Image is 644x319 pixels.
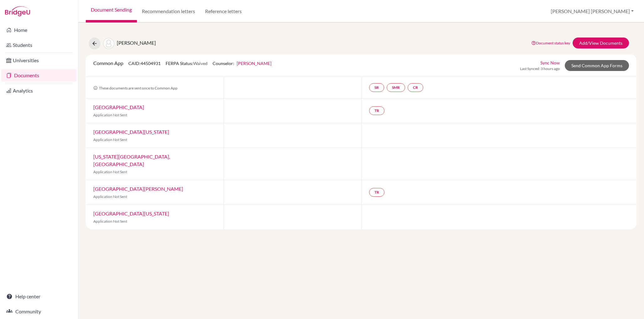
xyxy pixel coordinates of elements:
a: Students [1,39,77,51]
button: [PERSON_NAME] [PERSON_NAME] [548,5,636,17]
a: Community [1,305,77,318]
span: These documents are sent once to Common App [93,86,178,90]
a: [GEOGRAPHIC_DATA][US_STATE] [93,210,169,216]
a: Analytics [1,84,77,97]
a: Document status key [531,41,570,45]
img: Bridge-U [5,6,30,16]
span: Application Not Sent [93,219,127,224]
span: FERPA Status: [166,61,208,66]
a: Send Common App Forms [565,60,629,71]
a: SR [369,83,384,92]
a: [US_STATE][GEOGRAPHIC_DATA], [GEOGRAPHIC_DATA] [93,154,170,167]
a: [GEOGRAPHIC_DATA][US_STATE] [93,129,169,135]
a: Help center [1,290,77,303]
span: Application Not Sent [93,137,127,142]
a: TR [369,106,384,115]
span: Last Synced: 3 hours ago [520,66,560,72]
span: Application Not Sent [93,170,127,174]
a: TR [369,188,384,197]
span: Counselor: [213,61,271,66]
a: [PERSON_NAME] [237,61,271,66]
span: Application Not Sent [93,194,127,199]
a: Add/View Documents [573,38,629,48]
a: Home [1,24,77,36]
span: Application Not Sent [93,113,127,117]
a: CR [408,83,423,92]
span: CAID: 44504931 [128,61,161,66]
a: [GEOGRAPHIC_DATA][PERSON_NAME] [93,186,183,192]
span: Waived [193,61,208,66]
a: Universities [1,54,77,67]
a: Documents [1,69,77,82]
a: Sync Now [540,59,560,66]
a: SMR [387,83,405,92]
a: [GEOGRAPHIC_DATA] [93,104,144,110]
span: Common App [93,60,123,66]
span: [PERSON_NAME] [117,40,156,46]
